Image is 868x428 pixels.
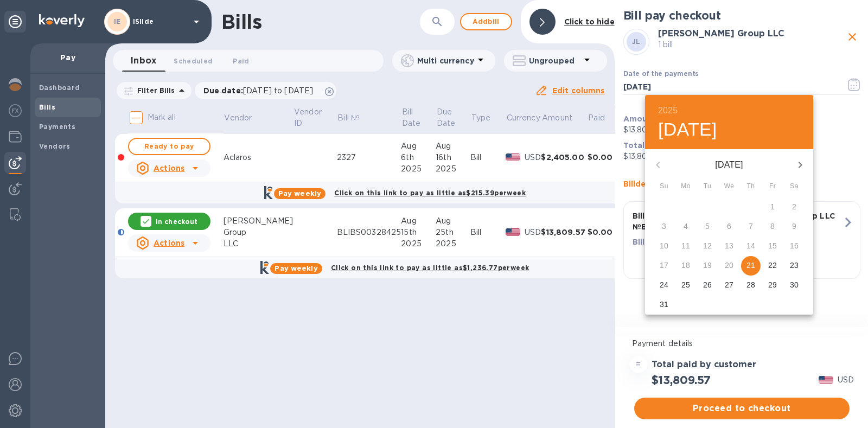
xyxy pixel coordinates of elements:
[763,276,782,295] button: 29
[654,295,674,315] button: 31
[768,279,777,290] p: 29
[660,279,668,290] p: 24
[658,103,678,118] button: 2025
[763,256,782,276] button: 22
[741,256,761,276] button: 21
[676,181,695,192] span: Mo
[676,276,695,295] button: 25
[658,118,717,141] button: [DATE]
[719,276,739,295] button: 27
[784,256,804,276] button: 23
[741,181,761,192] span: Th
[746,260,755,271] p: 21
[660,299,668,310] p: 31
[703,279,712,290] p: 26
[784,276,804,295] button: 30
[681,279,690,290] p: 25
[790,260,799,271] p: 23
[741,276,761,295] button: 28
[768,260,777,271] p: 22
[784,181,804,192] span: Sa
[790,279,799,290] p: 30
[654,276,674,295] button: 24
[698,181,717,192] span: Tu
[763,181,782,192] span: Fr
[698,276,717,295] button: 26
[719,181,739,192] span: We
[725,279,733,290] p: 27
[671,158,787,171] p: [DATE]
[654,181,674,192] span: Su
[746,279,755,290] p: 28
